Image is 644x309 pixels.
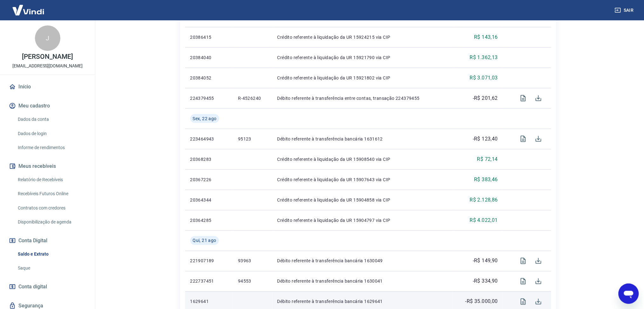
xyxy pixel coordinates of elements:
[277,217,448,223] p: Crédito referente à liquidação da UR 15904797 via CIP
[516,274,531,289] span: Visualizar
[619,284,639,304] iframe: Botão para abrir a janela de mensagens
[277,34,448,40] p: Crédito referente à liquidação da UR 15924215 via CIP
[516,131,531,147] span: Visualizar
[277,156,448,162] p: Crédito referente à liquidação da UR 15908540 via CIP
[238,278,267,285] p: 94553
[277,54,448,61] p: Crédito referente à liquidação da UR 15921790 via CIP
[22,53,73,60] p: [PERSON_NAME]
[8,0,49,20] img: Vindi
[190,75,228,81] p: 20384052
[15,216,87,229] a: Disponibilização de agenda
[190,278,228,285] p: 222737451
[8,80,87,94] a: Início
[190,95,228,101] p: 224379455
[277,75,448,81] p: Crédito referente à liquidação da UR 15921802 via CIP
[15,187,87,200] a: Recebíveis Futuros Online
[465,298,498,306] p: -R$ 35.000,00
[193,237,216,244] span: Qui, 21 ago
[8,159,87,173] button: Meus recebíveis
[15,113,87,126] a: Dados da conta
[613,4,636,16] button: Sair
[190,136,228,142] p: 223464943
[190,54,228,61] p: 20384040
[474,33,498,41] p: R$ 143,16
[277,258,448,264] p: Débito referente à transferência bancária 1630049
[531,274,546,289] span: Download
[277,299,448,305] p: Débito referente à transferência bancária 1629641
[470,74,498,82] p: R$ 3.071,03
[18,282,47,291] span: Conta digital
[8,280,87,294] a: Conta digital
[8,99,87,113] button: Meu cadastro
[15,248,87,261] a: Saldo e Extrato
[531,253,546,269] span: Download
[15,141,87,154] a: Informe de rendimentos
[470,54,498,61] p: R$ 1.362,13
[531,91,546,106] span: Download
[516,253,531,269] span: Visualizar
[190,217,228,223] p: 20364285
[473,257,498,265] p: -R$ 149,90
[277,197,448,203] p: Crédito referente à liquidação da UR 15904858 via CIP
[193,115,217,122] span: Sex, 22 ago
[190,156,228,162] p: 20368283
[277,95,448,101] p: Débito referente à transferência entre contas, transação 224379455
[15,173,87,186] a: Relatório de Recebíveis
[35,25,60,51] div: J
[477,155,498,163] p: R$ 72,14
[12,63,83,69] p: [EMAIL_ADDRESS][DOMAIN_NAME]
[15,127,87,140] a: Dados de login
[190,258,228,264] p: 221907189
[238,258,267,264] p: 93963
[190,197,228,203] p: 20364344
[277,136,448,142] p: Débito referente à transferência bancária 1631612
[277,278,448,285] p: Débito referente à transferência bancária 1630041
[474,176,498,183] p: R$ 383,46
[473,94,498,102] p: -R$ 201,62
[15,262,87,275] a: Saque
[470,216,498,224] p: R$ 4.022,01
[190,299,228,305] p: 1629641
[473,135,498,143] p: -R$ 123,40
[8,234,87,248] button: Conta Digital
[190,176,228,183] p: 20367226
[516,91,531,106] span: Visualizar
[473,278,498,285] p: -R$ 334,90
[15,202,87,215] a: Contratos com credores
[238,95,267,101] p: R-4526240
[190,34,228,40] p: 20386415
[277,176,448,183] p: Crédito referente à liquidação da UR 15907643 via CIP
[470,196,498,204] p: R$ 2.128,86
[238,136,267,142] p: 95123
[531,131,546,147] span: Download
